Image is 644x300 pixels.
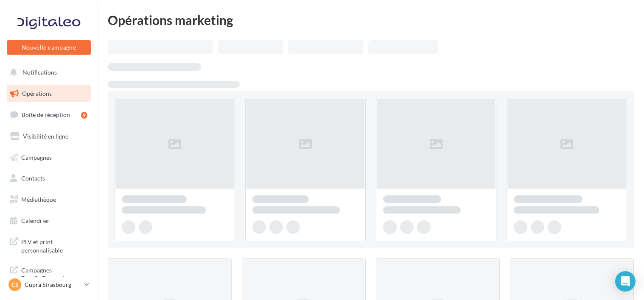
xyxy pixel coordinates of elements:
span: Campagnes [21,153,52,161]
span: Campagnes DataOnDemand [21,264,87,283]
a: Contacts [5,169,92,187]
span: Calendrier [21,217,50,224]
span: CS [11,281,19,289]
a: Opérations [5,85,92,103]
button: Nouvelle campagne [7,40,91,55]
a: CS Cupra Strasbourg [7,277,91,293]
div: Opérations marketing [108,14,634,26]
a: Médiathèque [5,191,92,208]
a: Boîte de réception9 [5,106,92,124]
span: Visibilité en ligne [23,133,68,140]
span: Médiathèque [21,196,56,203]
span: Boîte de réception [22,111,70,118]
span: Notifications [22,69,57,76]
span: Opérations [22,90,52,97]
p: Cupra Strasbourg [25,281,81,289]
span: Contacts [21,175,45,182]
a: PLV et print personnalisable [5,233,92,258]
a: Campagnes DataOnDemand [5,261,92,286]
a: Calendrier [5,212,92,230]
button: Notifications [5,64,89,81]
div: 9 [81,112,87,119]
div: Open Intercom Messenger [615,271,636,292]
a: Campagnes [5,149,92,167]
a: Visibilité en ligne [5,128,92,145]
span: PLV et print personnalisable [21,236,87,254]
